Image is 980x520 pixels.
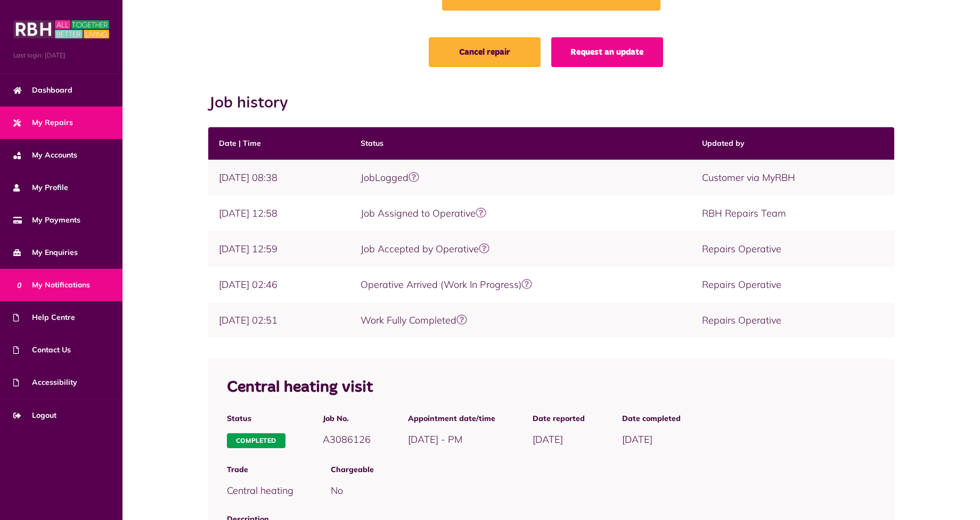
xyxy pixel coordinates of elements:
[408,413,495,424] span: Appointment date/time
[533,433,563,445] span: [DATE]
[13,117,73,128] span: My Repairs
[227,379,373,395] span: Central heating visit
[13,344,71,356] span: Contact Us
[350,231,692,267] td: Job Accepted by Operative
[691,302,894,338] td: Repairs Operative
[350,195,692,231] td: Job Assigned to Operative
[208,94,894,113] h2: Job history
[691,195,894,231] td: RBH Repairs Team
[533,413,585,424] span: Date reported
[350,160,692,195] td: JobLogged
[13,214,80,226] span: My Payments
[208,231,350,267] td: [DATE] 12:59
[691,127,894,160] th: Updated by
[408,433,462,445] span: [DATE] - PM
[331,464,876,475] span: Chargeable
[13,19,109,40] img: MyRBH
[13,279,90,291] span: My Notifications
[13,279,25,291] span: 0
[13,410,56,421] span: Logout
[13,51,109,60] span: Last login: [DATE]
[208,160,350,195] td: [DATE] 08:38
[323,433,371,445] span: A3086126
[227,413,285,424] span: Status
[323,413,371,424] span: Job No.
[331,484,343,497] span: No
[208,267,350,302] td: [DATE] 02:46
[208,302,350,338] td: [DATE] 02:51
[622,413,681,424] span: Date completed
[691,231,894,267] td: Repairs Operative
[13,182,68,193] span: My Profile
[13,377,77,388] span: Accessibility
[13,312,75,323] span: Help Centre
[13,150,77,161] span: My Accounts
[350,302,692,338] td: Work Fully Completed
[13,247,78,258] span: My Enquiries
[227,484,293,497] span: Central heating
[350,127,692,160] th: Status
[691,160,894,195] td: Customer via MyRBH
[691,267,894,302] td: Repairs Operative
[551,37,663,67] a: Request an update
[429,37,541,67] a: Cancel repair
[13,85,72,96] span: Dashboard
[350,267,692,302] td: Operative Arrived (Work In Progress)
[208,195,350,231] td: [DATE] 12:58
[227,464,293,475] span: Trade
[227,433,285,448] span: Completed
[208,127,350,160] th: Date | Time
[622,433,652,445] span: [DATE]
